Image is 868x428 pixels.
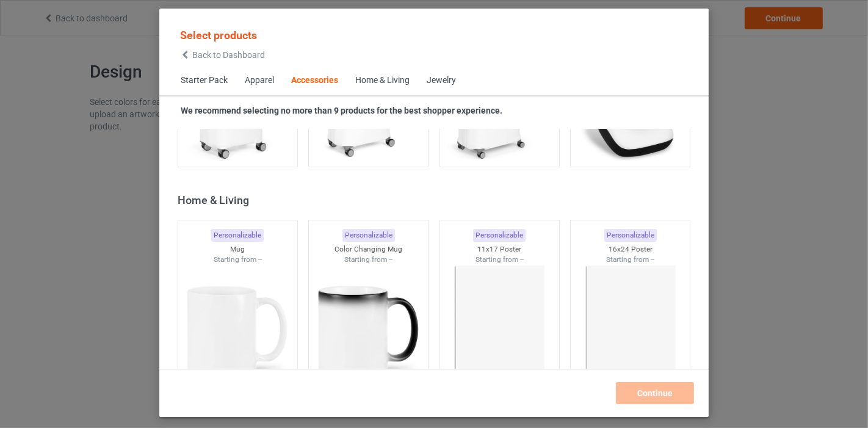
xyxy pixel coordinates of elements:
strong: We recommend selecting no more than 9 products for the best shopper experience. [181,106,502,115]
span: Back to Dashboard [192,50,265,60]
img: regular.jpg [183,264,292,401]
div: Home & Living [355,74,410,87]
div: Personalizable [473,229,526,242]
div: Personalizable [604,229,657,242]
span: Select products [180,29,257,42]
span: Starter Pack [172,66,236,95]
div: Personalizable [211,229,264,242]
div: Apparel [245,74,274,87]
img: regular.jpg [445,264,554,401]
img: regular.jpg [576,264,685,401]
div: Accessories [291,74,338,87]
div: Personalizable [342,229,395,242]
img: regular.jpg [314,264,423,401]
div: Starting from -- [178,255,297,265]
div: 16x24 Poster [571,244,690,255]
div: 11x17 Poster [440,244,559,255]
div: Jewelry [427,74,456,87]
div: Starting from -- [571,255,690,265]
div: Starting from -- [309,255,428,265]
div: Mug [178,244,297,255]
div: Home & Living [178,193,696,207]
div: Color Changing Mug [309,244,428,255]
div: Starting from -- [440,255,559,265]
